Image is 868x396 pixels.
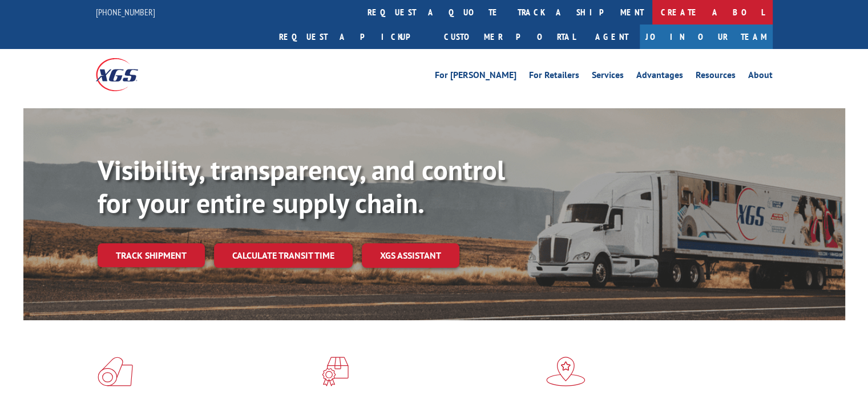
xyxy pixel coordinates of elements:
[435,25,584,49] a: Customer Portal
[362,243,459,268] a: XGS ASSISTANT
[98,152,505,221] b: Visibility, transparency, and control for your entire supply chain.
[529,71,579,83] a: For Retailers
[322,357,349,386] img: xgs-icon-focused-on-flooring-red
[98,357,133,386] img: xgs-icon-total-supply-chain-intelligence-red
[584,25,640,49] a: Agent
[592,71,624,83] a: Services
[435,71,516,83] a: For [PERSON_NAME]
[214,243,353,268] a: Calculate transit time
[546,357,586,386] img: xgs-icon-flagship-distribution-model-red
[96,6,155,18] a: [PHONE_NUMBER]
[640,25,773,49] a: Join Our Team
[696,71,736,83] a: Resources
[748,71,773,83] a: About
[98,243,205,267] a: Track shipment
[271,25,435,49] a: Request a pickup
[636,71,683,83] a: Advantages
